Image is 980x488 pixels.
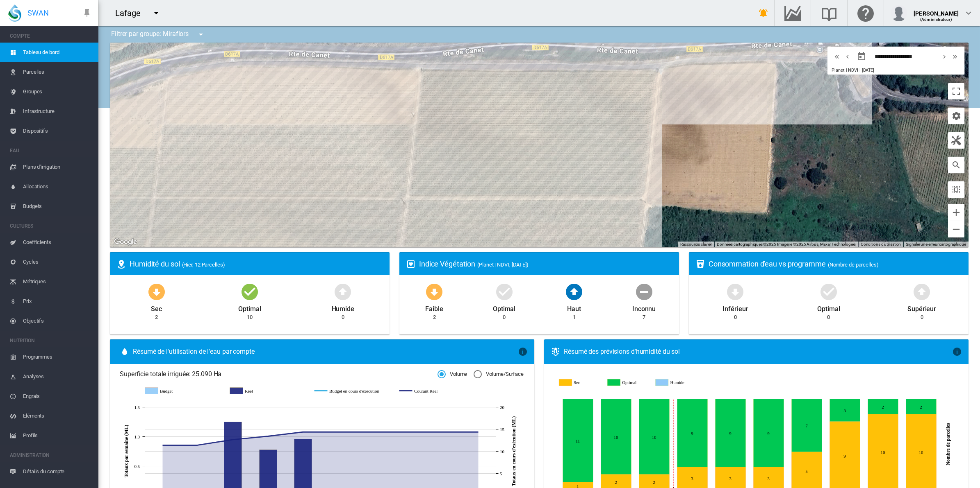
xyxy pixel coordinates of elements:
[951,185,961,194] md-icon: icon-select-all
[948,83,964,99] button: Passer en plein écran
[830,399,860,422] g: Optimal Sep 28, 2025 3
[945,423,951,465] tspan: Nombre de parcelles
[342,314,344,321] div: 0
[332,301,354,314] div: Humide
[832,68,858,73] span: Planet | NDVI
[609,379,651,387] g: Optimal
[632,301,656,314] div: Inconnu
[23,82,92,102] span: Groupes
[518,347,528,357] md-icon: icon-information
[23,311,92,331] span: Objectifs
[315,387,391,395] g: Budget en cours d'exécution
[964,8,973,18] md-icon: icon-chevron-down
[500,471,502,476] tspan: 5
[828,262,879,268] span: (Nombre de parcelles)
[240,282,260,301] md-icon: icon-checkbox-marked-circle
[939,52,950,61] button: icon-chevron-right
[709,259,962,269] div: Consommation d'eau vs programme
[23,252,92,272] span: Cycles
[120,370,438,379] span: Superficie totale irriguée: 25.090 Ha
[511,416,517,486] tspan: Totaux en cours d'exécution (ML)
[832,52,841,61] md-icon: icon-chevron-double-left
[134,434,140,439] tspan: 1.0
[145,387,222,395] g: Budget
[500,405,504,410] tspan: 20
[680,242,712,247] button: Raccourcis clavier
[817,301,840,314] div: Optimal
[438,371,467,378] md-radio-button: Volume
[23,291,92,311] span: Prix
[859,68,874,73] span: | [DATE]
[406,430,410,434] circle: Courant Réel 9 sept. 14.38
[23,102,92,121] span: Infrastructure
[23,197,92,216] span: Budgets
[868,399,898,414] g: Optimal Sep 29, 2025 2
[371,430,374,434] circle: Courant Réel 2 sept. 14.38
[23,426,92,445] span: Profils
[950,52,959,61] md-icon: icon-chevron-double-right
[148,5,164,21] button: icon-menu-down
[819,8,839,18] md-icon: Recherche dans la librairie
[266,434,269,438] circle: Courant Réel 12 août 13.43
[722,301,748,314] div: Inférieur
[861,242,901,246] a: Conditions d'utilisation
[10,219,92,233] span: CULTURES
[912,282,932,301] md-icon: icon-arrow-up-bold-circle
[891,5,907,21] img: profile.jpg
[193,26,209,43] button: icon-menu-down
[182,262,225,268] span: (Hier, 12 Parcelles)
[914,6,959,14] div: [PERSON_NAME]
[717,242,856,246] span: Données cartographiques ©2025 Imagerie ©2025 Airbus, Maxar Technologies
[474,371,524,378] md-radio-button: Volume/Surface
[230,387,307,395] g: Réel
[116,259,126,269] md-icon: icon-map-marker-radius
[948,221,964,237] button: Zoom arrière
[112,237,139,247] img: Google
[151,301,162,314] div: Sec
[23,233,92,252] span: Coefficients
[819,282,839,301] md-icon: icon-checkbox-marked-circle
[500,449,504,454] tspan: 10
[791,399,822,452] g: Optimal Sep 27, 2025 7
[196,29,206,39] md-icon: icon-menu-down
[906,242,966,246] a: Signaler une erreur cartographique
[123,425,129,478] tspan: Totaux par semaine (ML)
[951,111,961,121] md-icon: icon-cog
[120,347,130,357] md-icon: icon-water
[10,29,92,43] span: COMPTE
[23,272,92,291] span: Métriques
[134,464,140,469] tspan: 0.5
[23,386,92,406] span: Engrais
[23,462,92,481] span: Détails du compte
[10,144,92,157] span: EAU
[27,8,49,18] span: SWAN
[639,399,669,474] g: Optimal Sep 23, 2025 10
[147,282,166,301] md-icon: icon-arrow-down-bold-circle
[10,334,92,347] span: NUTRITION
[134,405,140,410] tspan: 1.5
[832,52,842,61] button: icon-chevron-double-left
[551,347,561,357] md-icon: icon-thermometer-lines
[23,367,92,386] span: Analyses
[196,443,199,447] circle: Courant Réel 29 juil. 11.4
[843,52,852,61] md-icon: icon-chevron-left
[442,430,445,434] circle: Courant Réel 16 sept. 14.38
[10,449,92,462] span: ADMINISTRATION
[715,399,745,467] g: Optimal Sep 25, 2025 9
[948,204,964,221] button: Zoom avant
[950,52,960,61] button: icon-chevron-double-right
[238,301,261,314] div: Optimal
[151,8,161,18] md-icon: icon-menu-down
[231,438,234,441] circle: Courant Réel 5 août 12.65
[948,157,964,173] button: icon-magnify
[8,5,21,22] img: SWAN-Landscape-Logo-Colour-drop.png
[161,443,164,447] circle: Courant Réel 22 juil. 11.4
[755,5,772,21] button: icon-bell-ring
[856,8,875,18] md-icon: Cliquez ici pour obtenir de l'aide
[301,430,304,434] circle: Courant Réel 19 août 14.38
[399,387,476,395] g: Courant Réel
[573,314,576,321] div: 1
[133,347,518,356] span: Résumé de l'utilisation de l'eau par compte
[753,399,784,467] g: Optimal Sep 26, 2025 9
[920,17,952,22] span: (Administrateur)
